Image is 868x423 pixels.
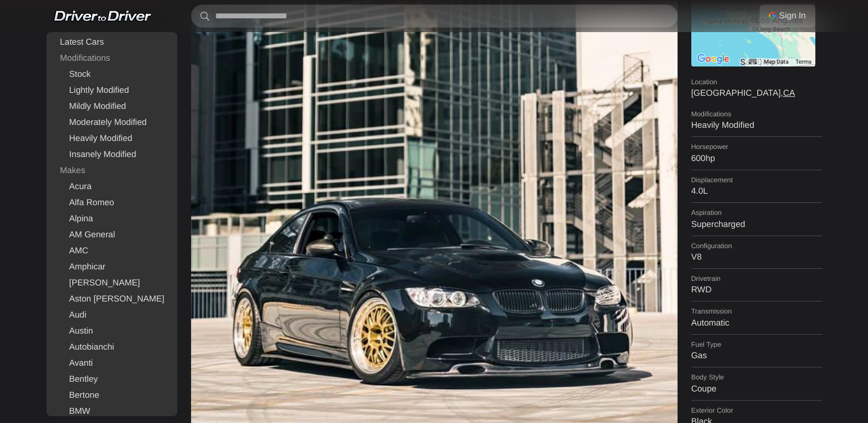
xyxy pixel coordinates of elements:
[49,99,175,115] a: Mildly Modified
[49,211,175,227] a: Alpina
[691,186,822,197] dd: 4.0L
[49,339,175,355] a: Autobianchi
[49,115,175,131] a: Moderately Modified
[49,66,175,83] a: Stock
[691,351,822,361] dd: Gas
[49,179,175,195] a: Acura
[691,252,822,263] dd: V8
[691,120,822,131] dd: Heavily Modified
[691,373,822,381] dt: Body Style
[49,323,175,339] a: Austin
[691,176,822,184] dt: Displacement
[694,52,732,66] a: Open this area in Google Maps (opens a new window)
[691,242,822,250] dt: Configuration
[691,220,822,230] dd: Supercharged
[49,404,175,420] a: BMW
[691,275,822,283] dt: Drivetrain
[691,406,822,414] dt: Exterior Color
[49,50,175,66] div: Modifications
[49,227,175,243] a: AM General
[691,318,822,328] dd: Automatic
[691,285,822,295] dd: RWD
[691,209,822,217] dt: Aspiration
[49,371,175,387] a: Bentley
[49,243,175,259] a: AMC
[783,88,795,98] a: CA
[49,83,175,99] a: Lightly Modified
[49,387,175,404] a: Bertone
[691,78,822,86] dt: Location
[691,340,822,348] dt: Fuel Type
[691,384,822,394] dd: Coupe
[795,59,811,65] a: Terms (opens in new tab)
[694,52,732,66] img: Google
[691,110,822,118] dt: Modifications
[49,355,175,371] a: Avanti
[49,259,175,275] a: Amphicar
[49,131,175,147] a: Heavily Modified
[691,307,822,315] dt: Transmission
[49,195,175,211] a: Alfa Romeo
[760,5,815,28] a: Sign In
[691,143,822,151] dt: Horsepower
[764,58,788,66] button: Map Data
[49,291,175,307] a: Aston [PERSON_NAME]
[49,307,175,323] a: Audi
[49,275,175,291] a: [PERSON_NAME]
[49,147,175,163] a: Insanely Modified
[49,34,175,50] a: Latest Cars
[49,163,175,179] div: Makes
[691,88,822,99] dd: [GEOGRAPHIC_DATA],
[691,154,822,164] dd: 600hp
[749,58,757,66] button: Keyboard shortcuts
